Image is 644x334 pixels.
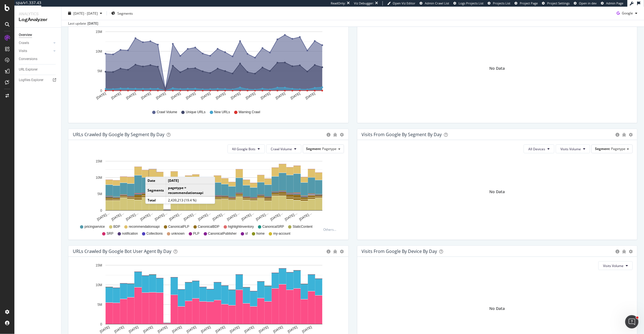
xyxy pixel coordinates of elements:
a: Admin Crawl List [420,1,449,6]
span: BDP [113,224,120,229]
text: [DATE] [200,92,211,100]
svg: A chart. [73,158,344,222]
span: Pagetype [611,146,625,151]
td: [DATE] [166,177,215,184]
div: No Data [489,306,505,311]
div: A chart. [73,28,344,105]
iframe: Intercom live chat [625,315,638,328]
span: recommendationsapi [129,224,159,229]
div: Visits From Google By Device By Day [362,248,437,254]
div: gear [629,133,633,137]
span: Visits Volume [603,263,624,268]
a: Admin Page [601,1,623,6]
text: 0 [100,89,102,93]
span: Project Page [520,1,538,5]
text: [DATE] [185,92,196,100]
a: Open in dev [574,1,597,6]
text: [DATE] [128,325,139,334]
a: Overview [19,32,57,38]
div: Others... [324,227,339,232]
span: Open in dev [579,1,597,5]
button: Google [614,9,640,18]
button: All Devices [524,144,554,153]
div: Conversions [19,56,37,62]
text: 5M [97,69,102,73]
div: URLs Crawled by Google By Segment By Day [73,132,164,137]
div: gear [340,250,344,253]
text: [DATE] [260,92,271,100]
a: Logs Projects List [453,1,483,6]
div: bug [622,250,626,253]
text: [DATE] [245,92,256,100]
text: [DATE] [215,92,226,100]
text: [DATE] [155,92,166,100]
text: 0 [100,209,102,213]
span: highlightinventory [228,224,254,229]
a: Visits [19,48,52,54]
div: circle-info [615,250,619,253]
text: 5M [97,192,102,196]
span: Logs Projects List [459,1,483,5]
span: Unique URLs [186,110,205,115]
div: URLs Crawled by Google bot User Agent By Day [73,248,171,254]
span: notification [122,231,138,236]
span: Segment [306,146,321,151]
div: gear [340,133,344,137]
div: bug [333,133,337,137]
div: circle-info [327,250,331,253]
span: Project Settings [547,1,570,5]
div: Visits from Google By Segment By Day [362,132,442,137]
span: my-account [273,231,290,236]
text: [DATE] [258,325,269,334]
div: No Data [489,189,505,195]
span: Visits Volume [560,147,581,151]
text: [DATE] [200,325,211,334]
div: Visits [19,48,27,54]
span: Segments [117,11,133,15]
text: [DATE] [114,325,125,334]
button: Visits Volume [556,144,590,153]
text: [DATE] [125,92,136,100]
span: StaticContent [293,224,312,229]
text: [DATE] [95,92,107,100]
span: CanonicalPLP [168,224,189,229]
span: Admin Crawl List [425,1,449,5]
text: 10M [96,283,102,287]
a: Conversions [19,56,57,62]
a: URL Explorer [19,67,57,73]
div: URL Explorer [19,67,38,73]
a: Crawls [19,40,52,46]
text: [DATE] [287,325,298,334]
a: Project Settings [542,1,570,6]
a: Open Viz Editor [387,1,415,6]
div: ReadOnly: [331,1,346,6]
text: [DATE] [244,325,255,334]
text: [DATE] [305,92,316,100]
div: Crawls [19,40,29,46]
div: Last update [68,21,98,26]
span: Open Viz Editor [393,1,415,5]
div: circle-info [615,133,619,137]
span: New URLs [214,110,230,115]
td: pagetype = recommendationsapi [166,184,215,196]
button: Segments [109,9,135,18]
span: [DATE] - [DATE] [73,11,98,15]
span: CanonicalSRP [262,224,284,229]
span: unknown [171,231,185,236]
button: [DATE] - [DATE] [66,9,104,18]
div: bug [622,133,626,137]
span: Crawl Volume [157,110,177,115]
text: [DATE] [273,325,284,334]
div: bug [333,250,337,253]
td: Segments [146,184,166,196]
span: home [256,231,265,236]
text: [DATE] [229,325,240,334]
div: Analytics [19,11,57,17]
div: gear [629,250,633,253]
td: Date [146,177,166,184]
span: SRP [107,231,113,236]
text: [DATE] [99,325,110,334]
text: [DATE] [171,325,182,334]
span: All Google Bots [232,147,256,151]
td: 2,439,213 (19.4 %) [166,196,215,203]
